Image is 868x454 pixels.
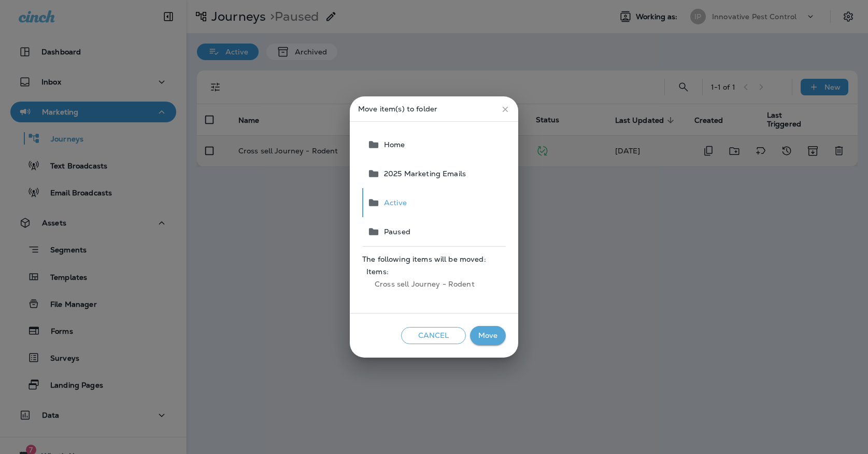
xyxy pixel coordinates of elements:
span: The following items will be moved: [362,255,506,263]
button: Cancel [401,327,466,344]
button: Move [470,326,506,345]
span: Cross sell Journey - Rodent [366,276,502,292]
button: close [496,101,514,118]
button: Home [363,130,506,159]
button: Active [363,188,506,217]
span: 2025 Marketing Emails [380,169,466,178]
span: Home [380,140,405,149]
span: Active [380,198,407,207]
span: Items: [366,267,502,276]
p: Move item(s) to folder [358,105,510,113]
button: 2025 Marketing Emails [363,159,506,188]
